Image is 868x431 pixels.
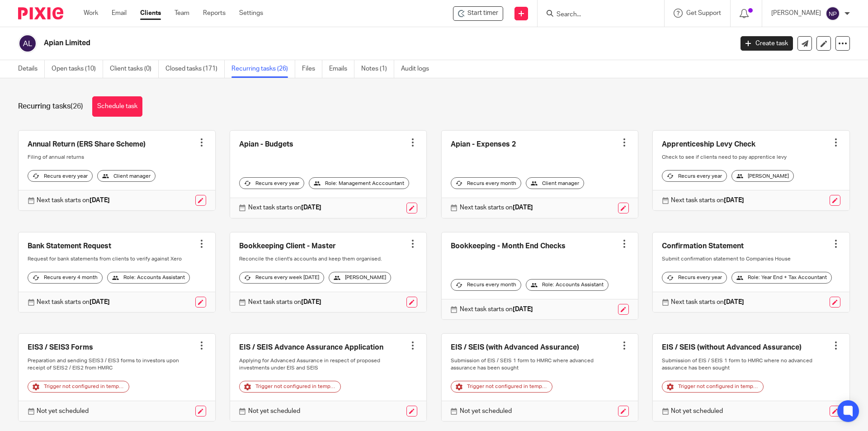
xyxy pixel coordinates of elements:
p: Not yet scheduled [248,407,300,416]
p: Next task starts on [671,196,744,205]
div: Role: Accounts Assistant [107,272,190,284]
strong: [DATE] [724,299,744,305]
div: Recurs every month [451,177,521,189]
a: Files [302,60,322,78]
div: Trigger not configured in template [662,381,764,393]
img: svg%3E [826,6,840,21]
a: Reports [203,9,226,18]
p: Next task starts on [248,203,321,212]
strong: [DATE] [724,197,744,204]
a: Team [175,9,189,18]
div: Recurs every week [DATE] [239,272,324,284]
img: svg%3E [18,34,37,53]
div: Trigger not configured in template [28,381,129,393]
img: Pixie [18,7,63,19]
div: [PERSON_NAME] [731,170,794,182]
div: Role: Accounts Assistant [526,279,609,291]
div: Recurs every year [662,170,727,182]
a: Create task [741,36,793,51]
h1: Recurring tasks [18,102,83,111]
span: Start timer [467,9,498,18]
strong: [DATE] [301,204,321,211]
a: Client tasks (0) [110,60,159,78]
a: Details [18,60,45,78]
p: Next task starts on [460,305,533,314]
strong: [DATE] [90,299,110,305]
p: Next task starts on [37,196,110,205]
div: Role: Year End + Tax Accountant [731,272,832,284]
strong: [DATE] [513,306,533,313]
a: Settings [239,9,263,18]
p: Not yet scheduled [460,407,512,416]
a: Emails [329,60,354,78]
input: Search [556,11,637,19]
p: Not yet scheduled [37,407,89,416]
p: Next task starts on [37,298,110,307]
div: Trigger not configured in template [239,381,341,393]
a: Notes (1) [361,60,394,78]
div: Trigger not configured in template [451,381,552,393]
div: Role: Management Acccountant [309,177,409,189]
div: Recurs every year [662,272,727,284]
a: Recurring tasks (26) [231,60,295,78]
strong: [DATE] [513,204,533,211]
div: Client manager [97,170,156,182]
p: [PERSON_NAME] [771,9,821,18]
p: Next task starts on [248,298,321,307]
a: Audit logs [401,60,436,78]
div: [PERSON_NAME] [329,272,391,284]
div: Recurs every 4 month [28,272,103,284]
a: Schedule task [92,96,142,117]
span: Get Support [686,10,721,16]
a: Email [112,9,127,18]
div: Client manager [526,177,584,189]
p: Next task starts on [671,298,744,307]
strong: [DATE] [301,299,321,305]
div: Apian Limited [453,6,503,21]
a: Work [84,9,98,18]
div: Recurs every year [28,170,93,182]
h2: Apian Limited [44,38,590,48]
span: (26) [71,103,83,110]
div: Recurs every month [451,279,521,291]
div: Recurs every year [239,177,304,189]
a: Clients [140,9,161,18]
strong: [DATE] [90,197,110,204]
a: Closed tasks (171) [165,60,225,78]
a: Open tasks (10) [52,60,103,78]
p: Not yet scheduled [671,407,723,416]
p: Next task starts on [460,203,533,212]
